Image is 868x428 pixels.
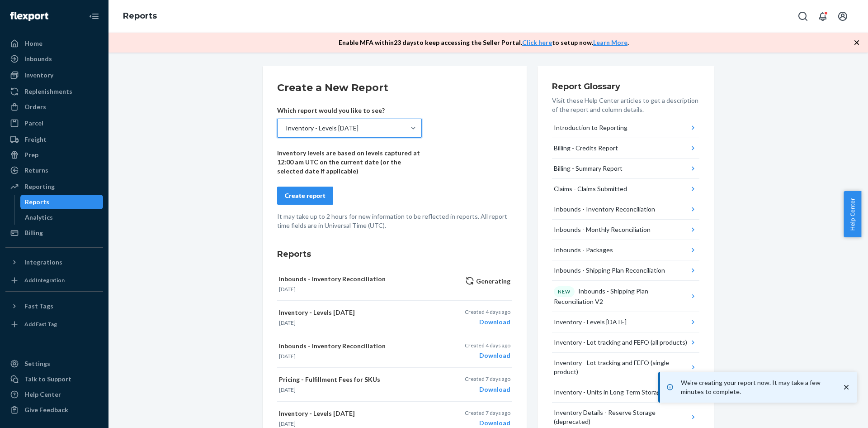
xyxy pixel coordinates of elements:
[465,375,510,383] p: Created 7 days ago
[5,132,103,147] a: Freight
[24,390,61,399] div: Help Center
[465,351,510,360] div: Download
[552,220,699,240] button: Inbounds - Monthly Reconciliation
[552,199,699,220] button: Inbounds - Inventory Reconciliation
[5,387,103,402] a: Help Center
[552,138,699,159] button: Billing - Credits Report
[552,312,699,332] button: Inventory - Levels [DATE]
[554,205,655,214] div: Inbounds - Inventory Reconciliation
[339,38,629,47] p: Enable MFA within 23 days to keep accessing the Seller Portal. to setup now. .
[5,372,103,386] a: Talk to Support
[20,210,104,225] a: Analytics
[554,388,664,397] div: Inventory - Units in Long Term Storage
[554,123,627,132] div: Introduction to Reporting
[24,150,38,159] div: Prep
[552,281,699,312] button: NEWInbounds - Shipping Plan Reconciliation V2
[554,408,689,426] div: Inventory Details - Reserve Storage (deprecated)
[286,124,359,133] div: Inventory - Levels [DATE]
[554,245,613,255] div: Inbounds - Packages
[24,166,48,175] div: Returns
[554,358,689,376] div: Inventory - Lot tracking and FEFO (single product)
[279,274,432,284] p: Inbounds - Inventory Reconciliation
[5,163,103,178] a: Returns
[25,197,49,207] div: Reports
[558,288,571,295] p: NEW
[24,359,50,368] div: Settings
[277,368,512,401] button: Pricing - Fulfillment Fees for SKUs[DATE]Created 7 days agoDownload
[277,149,422,176] p: Inventory levels are based on levels captured at 12:00 am UTC on the current date (or the selecte...
[844,191,861,237] button: Help Center
[552,179,699,199] button: Claims - Claims Submitted
[5,116,103,130] a: Parcel
[116,3,164,29] ol: breadcrumbs
[277,334,512,368] button: Inbounds - Inventory Reconciliation[DATE]Created 4 days agoDownload
[5,84,103,99] a: Replenishments
[5,36,103,51] a: Home
[5,226,103,240] a: Billing
[277,212,512,230] p: It may take up to 2 hours for new information to be reflected in reports. All report time fields ...
[279,409,432,418] p: Inventory - Levels [DATE]
[24,405,68,414] div: Give Feedback
[24,87,72,96] div: Replenishments
[552,81,699,92] h3: Report Glossary
[5,273,103,288] a: Add Integration
[279,375,432,384] p: Pricing - Fulfillment Fees for SKUs
[794,7,812,25] button: Open Search Box
[24,102,46,111] div: Orders
[24,39,42,48] div: Home
[554,144,618,153] div: Billing - Credits Report
[465,341,510,349] p: Created 4 days ago
[10,12,48,21] img: Flexport logo
[554,317,627,327] div: Inventory - Levels [DATE]
[465,317,510,327] div: Download
[123,11,157,21] a: Reports
[5,299,103,313] button: Fast Tags
[24,119,43,128] div: Parcel
[24,320,57,328] div: Add Fast Tag
[24,276,65,284] div: Add Integration
[24,135,47,144] div: Freight
[277,187,333,205] button: Create report
[279,286,296,293] time: [DATE]
[5,356,103,371] a: Settings
[279,319,296,326] time: [DATE]
[552,332,699,353] button: Inventory - Lot tracking and FEFO (all products)
[5,68,103,82] a: Inventory
[552,260,699,281] button: Inbounds - Shipping Plan Reconciliation
[24,54,52,63] div: Inbounds
[24,71,53,80] div: Inventory
[277,267,512,301] button: Inbounds - Inventory Reconciliation[DATE]Generating
[24,182,55,191] div: Reporting
[279,353,296,360] time: [DATE]
[277,106,422,115] p: Which report would you like to see?
[279,386,296,393] time: [DATE]
[279,341,432,351] p: Inbounds - Inventory Reconciliation
[5,148,103,162] a: Prep
[554,184,627,193] div: Claims - Claims Submitted
[465,385,510,394] div: Download
[554,266,665,275] div: Inbounds - Shipping Plan Reconciliation
[277,301,512,334] button: Inventory - Levels [DATE][DATE]Created 4 days agoDownload
[842,383,851,392] svg: close toast
[552,159,699,179] button: Billing - Summary Report
[5,100,103,114] a: Orders
[277,81,512,95] h2: Create a New Report
[85,7,103,25] button: Close Navigation
[554,338,687,347] div: Inventory - Lot tracking and FEFO (all products)
[814,7,832,25] button: Open notifications
[25,213,53,222] div: Analytics
[277,248,512,260] h3: Reports
[552,118,699,138] button: Introduction to Reporting
[552,382,699,403] button: Inventory - Units in Long Term Storage
[554,164,623,173] div: Billing - Summary Report
[279,308,432,317] p: Inventory - Levels [DATE]
[24,258,62,267] div: Integrations
[279,420,296,427] time: [DATE]
[24,228,43,237] div: Billing
[554,286,689,306] div: Inbounds - Shipping Plan Reconciliation V2
[5,403,103,417] button: Give Feedback
[465,276,510,286] p: Generating
[681,378,833,396] p: We're creating your report now. It may take a few minutes to complete.
[5,179,103,194] a: Reporting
